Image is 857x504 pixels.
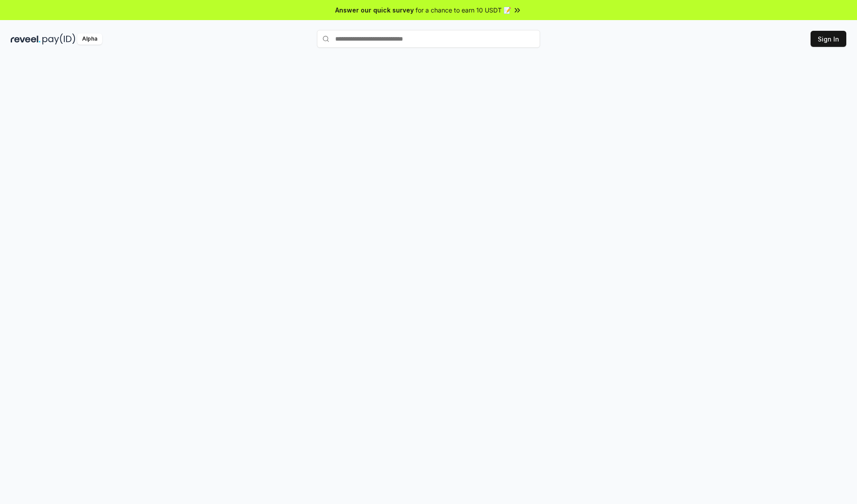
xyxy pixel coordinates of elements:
div: Alpha [77,33,102,45]
span: Answer our quick survey [335,5,414,15]
img: reveel_dark [11,33,41,45]
button: Sign In [811,31,846,47]
img: pay_id [42,33,75,45]
span: for a chance to earn 10 USDT 📝 [416,5,511,15]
